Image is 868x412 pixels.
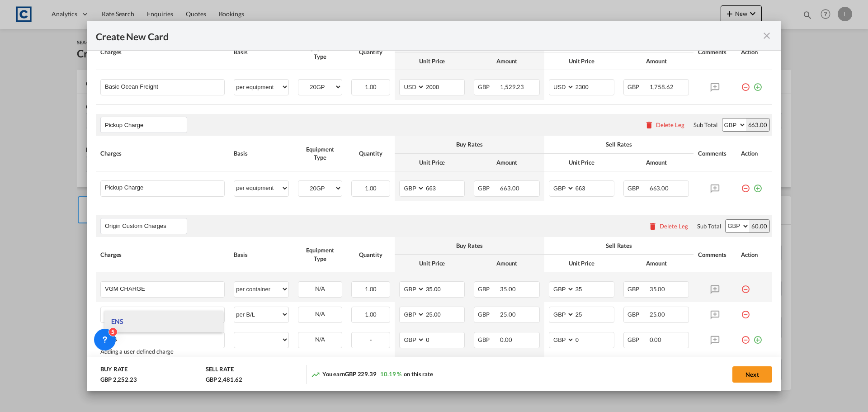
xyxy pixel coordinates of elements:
[206,375,242,384] div: GBP 2,481.62
[736,237,772,272] th: Action
[753,180,762,189] md-icon: icon-plus-circle-outline green-400-fg
[575,282,614,295] input: 35
[741,307,750,316] md-icon: icon-minus-circle-outline red-400-fg
[100,251,225,259] div: Charges
[105,80,224,93] input: Charge Name
[753,332,762,341] md-icon: icon-plus-circle-outline green-400-fg
[660,223,688,230] div: Delete Leg
[650,336,662,343] span: 0.00
[100,348,225,355] div: Adding a user defined charge
[650,185,669,192] span: 663.00
[311,370,320,379] md-icon: icon-trending-up
[500,83,524,90] span: 1,529.23
[500,285,516,293] span: 35.00
[425,307,464,321] input: 25.00
[105,181,224,194] input: Charge Name
[544,52,619,70] th: Unit Price
[575,80,614,93] input: 2300
[627,336,648,343] span: GBP
[469,52,544,70] th: Amount
[753,79,762,88] md-icon: icon-plus-circle-outline green-400-fg
[425,181,464,194] input: 663
[627,83,648,90] span: GBP
[693,35,736,70] th: Comments
[351,149,390,157] div: Quantity
[100,365,127,375] div: BUY RATE
[298,246,342,262] div: Equipment Type
[544,255,619,272] th: Unit Price
[500,311,516,318] span: 25.00
[365,83,377,90] span: 1.00
[351,251,390,259] div: Quantity
[478,311,499,318] span: GBP
[425,332,464,346] input: 0
[101,282,224,295] md-input-container: VGM CHARGE
[111,317,123,325] span: ENS
[627,311,648,318] span: GBP
[87,21,781,392] md-dialog: Create New CardPickup ...
[741,180,750,189] md-icon: icon-minus-circle-outline red-400-fg
[399,140,540,148] div: Buy Rates
[395,255,469,272] th: Unit Price
[693,237,736,272] th: Comments
[741,281,750,290] md-icon: icon-minus-circle-outline red-400-fg
[234,282,288,296] select: per container
[619,52,693,70] th: Amount
[100,375,137,384] div: GBP 2,252.23
[206,365,234,375] div: SELL RATE
[627,285,648,293] span: GBP
[741,79,750,88] md-icon: icon-minus-circle-outline red-400-fg
[469,154,544,171] th: Amount
[749,220,769,232] div: 60.00
[298,282,342,296] div: N/A
[365,285,377,293] span: 1.00
[478,285,499,293] span: GBP
[395,52,469,70] th: Unit Price
[469,255,544,272] th: Amount
[365,185,377,192] span: 1.00
[370,336,372,343] span: -
[500,185,519,192] span: 663.00
[746,118,769,131] div: 663.00
[575,307,614,321] input: 25
[619,255,693,272] th: Amount
[736,35,772,70] th: Action
[645,121,684,128] button: Delete Leg
[549,242,689,250] div: Sell Rates
[105,118,187,132] input: Leg Name
[549,140,689,148] div: Sell Rates
[645,120,654,129] md-icon: icon-delete
[697,222,721,230] div: Sub Total
[105,282,224,295] input: Charge Name
[575,332,614,346] input: 0
[648,222,657,231] md-icon: icon-delete
[101,80,224,93] md-input-container: Basic Ocean Freight
[105,219,187,233] input: Leg Name
[234,251,289,259] div: Basis
[311,370,433,379] div: You earn on this rate
[101,307,224,321] md-input-container: Customs Entry
[693,121,717,129] div: Sub Total
[761,30,772,41] md-icon: icon-close fg-AAA8AD m-0 pointer
[234,181,288,195] select: per equipment
[105,332,224,346] input: Charge Name
[478,83,499,90] span: GBP
[234,307,288,322] select: per B/L
[627,185,648,192] span: GBP
[399,242,540,250] div: Buy Rates
[298,307,342,321] div: N/A
[648,223,688,230] button: Delete Leg
[619,154,693,171] th: Amount
[365,311,377,318] span: 1.00
[478,185,499,192] span: GBP
[345,370,377,378] span: GBP 229.39
[395,154,469,171] th: Unit Price
[425,282,464,295] input: 35.00
[650,311,665,318] span: 25.00
[575,181,614,194] input: 663
[298,44,342,60] div: Equipment Type
[298,332,342,346] div: N/A
[298,145,342,161] div: Equipment Type
[693,136,736,171] th: Comments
